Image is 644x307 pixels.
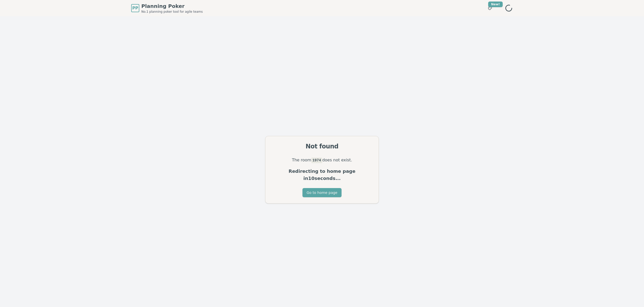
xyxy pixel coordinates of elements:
a: PPPlanning PokerNo.1 planning poker tool for agile teams [131,3,203,14]
div: Not found [272,142,372,150]
span: Planning Poker [141,3,203,10]
span: No.1 planning poker tool for agile teams [141,10,203,14]
button: New! [485,4,495,13]
p: Redirecting to home page in 10 seconds... [272,168,372,182]
code: 1974 [311,158,322,163]
button: Go to home page [302,188,341,197]
span: PP [132,5,138,11]
p: The room does not exist. [272,157,372,164]
div: New! [488,2,503,7]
